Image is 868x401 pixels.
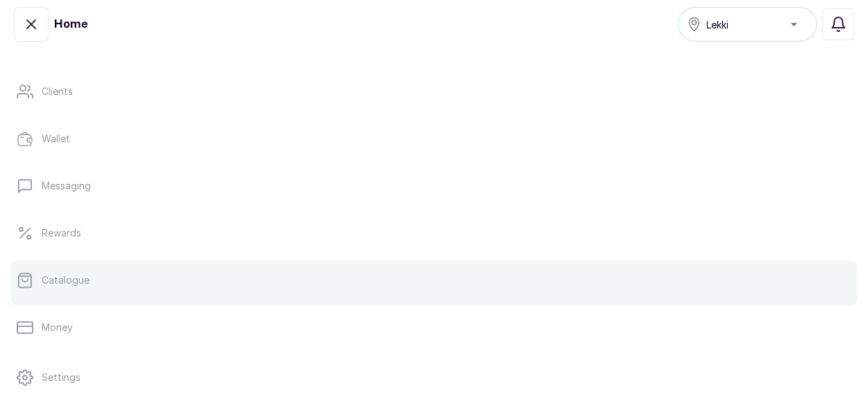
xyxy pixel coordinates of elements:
[11,167,857,205] a: Messaging
[42,370,80,384] p: Settings
[42,132,70,146] p: Wallet
[42,273,90,287] p: Catalogue
[11,308,857,347] a: Money
[11,72,857,111] a: Clients
[11,358,857,397] a: Settings
[42,179,91,193] p: Messaging
[11,261,857,300] a: Catalogue
[42,85,73,99] p: Clients
[11,214,857,253] a: Rewards
[11,119,857,158] a: Wallet
[42,226,81,240] p: Rewards
[678,7,817,42] button: Lekki
[706,17,729,32] span: Lekki
[54,16,87,33] h1: Home
[42,321,73,334] p: Money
